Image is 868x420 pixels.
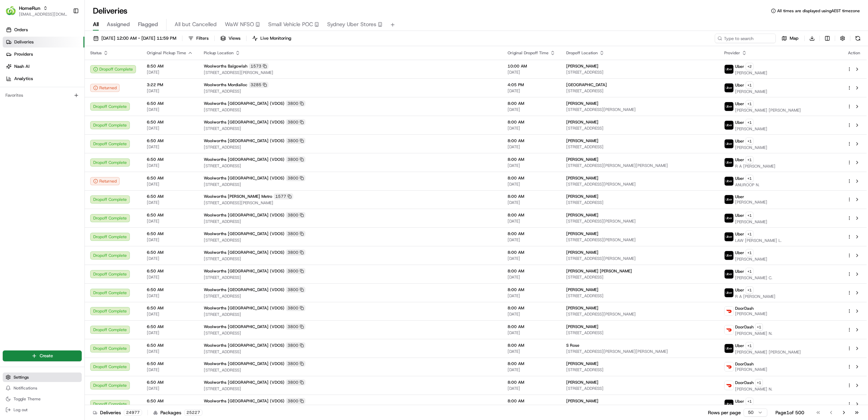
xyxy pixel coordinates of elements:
[778,34,802,43] button: Map
[725,232,733,241] img: uber-new-logo.jpeg
[3,73,84,84] a: Analytics
[735,182,759,188] span: ANUROOP N.
[735,275,772,281] span: [PERSON_NAME] C.
[14,51,33,57] span: Providers
[56,123,59,129] span: •
[508,218,555,224] span: [DATE]
[566,274,713,280] span: [STREET_ADDRESS]
[7,117,18,128] img: Kareem Kanaan
[508,119,555,125] span: 8:00 AM
[566,330,713,336] span: [STREET_ADDRESS]
[735,343,744,348] span: Uber
[229,35,240,41] span: Views
[93,20,99,28] span: All
[725,325,733,334] img: doordash_logo_v2.png
[286,342,305,348] div: 3800
[225,20,254,28] span: WaW NFSO
[7,7,20,20] img: Nash
[746,249,753,256] button: +1
[735,82,744,88] span: Uber
[566,126,713,131] span: [STREET_ADDRESS]
[67,168,82,173] span: Pylon
[508,250,555,255] span: 8:00 AM
[725,362,733,371] img: doordash_logo_v2.png
[566,212,598,218] span: [PERSON_NAME]
[147,126,193,131] span: [DATE]
[90,65,136,73] button: Dropoff Complete
[40,353,53,359] span: Create
[7,65,19,77] img: 1736555255976-a54dd68f-1ca7-489b-9aae-adbdc363a1c4
[204,305,284,311] span: Woolworths [GEOGRAPHIC_DATA] (VDOS)
[566,63,598,69] span: [PERSON_NAME]
[508,268,555,274] span: 8:00 AM
[105,87,123,95] button: See all
[508,330,555,336] span: [DATE]
[566,200,713,205] span: [STREET_ADDRESS]
[147,157,193,162] span: 6:50 AM
[715,34,776,43] input: Type to search
[735,306,754,311] span: DoorDash
[735,213,744,218] span: Uber
[735,199,767,205] span: [PERSON_NAME]
[14,396,41,402] span: Toggle Theme
[90,84,120,92] button: Returned
[147,256,193,261] span: [DATE]
[204,175,284,181] span: Woolworths [GEOGRAPHIC_DATA] (VDOS)
[508,311,555,317] span: [DATE]
[847,50,861,56] div: Action
[725,307,733,316] img: doordash_logo_v2.png
[853,34,863,43] button: Refresh
[21,105,55,111] span: [PERSON_NAME]
[107,20,130,28] span: Assigned
[147,175,193,181] span: 6:50 AM
[147,144,193,150] span: [DATE]
[735,157,744,163] span: Uber
[147,311,193,317] span: [DATE]
[508,126,555,131] span: [DATE]
[14,39,34,45] span: Deliveries
[260,35,291,41] span: Live Monitoring
[566,82,607,88] span: [GEOGRAPHIC_DATA]
[4,149,55,161] a: 📗Knowledge Base
[147,50,186,56] span: Original Pickup Time
[725,214,733,223] img: uber-new-logo.jpeg
[286,287,305,293] div: 3800
[204,324,284,329] span: Woolworths [GEOGRAPHIC_DATA] (VDOS)
[19,5,40,12] button: HomeRun
[725,344,733,353] img: uber-new-logo.jpeg
[746,100,753,108] button: +1
[508,274,555,280] span: [DATE]
[566,349,713,354] span: [STREET_ADDRESS][PERSON_NAME][PERSON_NAME]
[147,182,193,187] span: [DATE]
[55,149,112,161] a: 💻API Documentation
[3,3,70,19] button: HomeRunHomeRun[EMAIL_ADDRESS][DOMAIN_NAME]
[566,119,598,125] span: [PERSON_NAME]
[566,231,598,236] span: [PERSON_NAME]
[204,157,284,162] span: Woolworths [GEOGRAPHIC_DATA] (VDOS)
[746,63,753,70] button: +2
[204,194,272,199] span: Woolworths [PERSON_NAME] Metro
[60,123,74,129] span: [DATE]
[204,89,497,94] span: [STREET_ADDRESS]
[3,383,82,393] button: Notifications
[566,287,598,292] span: [PERSON_NAME]
[147,231,193,236] span: 6:50 AM
[508,182,555,187] span: [DATE]
[138,20,158,28] span: Flagged
[147,287,193,292] span: 6:50 AM
[286,138,305,144] div: 3800
[204,287,284,292] span: Woolworths [GEOGRAPHIC_DATA] (VDOS)
[508,287,555,292] span: 8:00 AM
[7,152,12,158] div: 📗
[508,63,555,69] span: 10:00 AM
[204,200,497,206] span: [STREET_ADDRESS][PERSON_NAME]
[508,88,555,94] span: [DATE]
[196,35,209,41] span: Filters
[60,105,74,111] span: [DATE]
[735,194,744,199] span: Uber
[14,407,27,413] span: Log out
[204,349,497,355] span: [STREET_ADDRESS]
[147,194,193,199] span: 6:50 AM
[204,275,497,280] span: [STREET_ADDRESS]
[755,379,763,386] button: +1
